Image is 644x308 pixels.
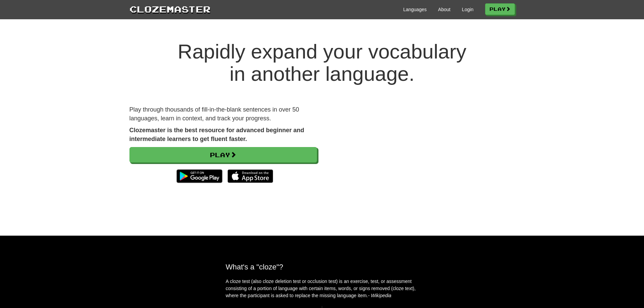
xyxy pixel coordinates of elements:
[129,105,317,123] p: Play through thousands of fill-in-the-blank sentences in over 50 languages, learn in context, and...
[226,278,419,299] p: A cloze test (also cloze deletion test or occlusion test) is an exercise, test, or assessment con...
[403,6,427,13] a: Languages
[129,147,317,163] a: Play
[226,263,419,271] h2: What's a "cloze"?
[462,6,473,13] a: Login
[129,3,211,15] a: Clozemaster
[485,3,515,15] a: Play
[228,169,273,183] img: Download_on_the_App_Store_Badge_US-UK_135x40-25178aeef6eb6b83b96f5f2d004eda3bffbb37122de64afbaef7...
[173,166,225,186] img: Get it on Google Play
[129,127,304,142] strong: Clozemaster is the best resource for advanced beginner and intermediate learners to get fluent fa...
[368,293,391,298] em: - Wikipedia
[438,6,451,13] a: About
